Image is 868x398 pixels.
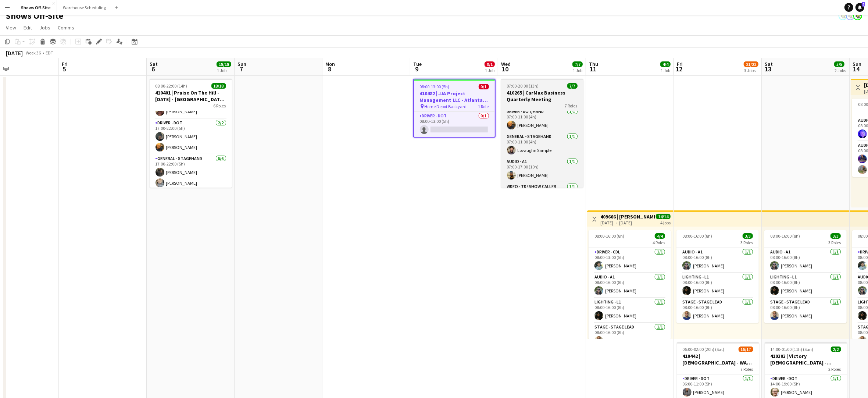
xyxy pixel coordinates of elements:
[15,0,57,15] button: Shows Off-Site
[3,23,19,32] a: View
[676,65,683,73] span: 12
[62,61,68,67] span: Fri
[862,2,865,7] span: 2
[6,49,23,57] div: [DATE]
[589,61,598,67] span: Thu
[740,240,753,245] span: 3 Roles
[61,65,68,73] span: 5
[150,119,232,154] app-card-role: Driver - DOT2/217:00-22:00 (5h)[PERSON_NAME][PERSON_NAME]
[660,61,671,67] span: 4/4
[853,11,862,20] app-user-avatar: Labor Coordinator
[46,50,53,56] div: EDT
[211,83,226,89] span: 18/18
[831,233,841,239] span: 3/3
[150,61,158,67] span: Sat
[589,230,671,339] div: 08:00-16:00 (8h)4/44 RolesDriver - CDL1/108:00-13:00 (5h)[PERSON_NAME]Audio - A11/108:00-16:00 (8...
[55,23,77,32] a: Comms
[660,219,671,225] div: 4 jobs
[501,61,511,67] span: Wed
[683,347,725,352] span: 06:00-02:00 (20h) (Sat)
[217,61,231,67] span: 18/18
[501,107,583,132] app-card-role: Driver - DOT/Hand1/107:00-11:00 (4h)[PERSON_NAME]
[572,61,583,67] span: 7/7
[485,68,494,73] div: 1 Job
[676,273,759,298] app-card-role: Lighting - L11/108:00-16:00 (8h)[PERSON_NAME]
[414,90,495,103] h3: 410482 | JJA Project Management LLC - Atlanta Food & Wine Festival - Home Depot Backyard - Deliver
[412,65,422,73] span: 9
[594,233,624,239] span: 08:00-16:00 (8h)
[831,347,841,352] span: 2/2
[149,65,158,73] span: 6
[676,230,759,323] app-job-card: 08:00-16:00 (8h)3/33 RolesAudio - A11/108:00-16:00 (8h)[PERSON_NAME]Lighting - L11/108:00-16:00 (...
[743,233,753,239] span: 3/3
[57,0,112,15] button: Warehouse Scheduling
[588,65,598,73] span: 11
[6,10,63,21] h1: Shows Off-Site
[655,233,665,239] span: 4/4
[764,273,847,298] app-card-role: Lighting - L11/108:00-16:00 (8h)[PERSON_NAME]
[58,24,74,31] span: Comms
[770,233,800,239] span: 08:00-16:00 (8h)
[21,23,35,32] a: Edit
[676,248,759,273] app-card-role: Audio - A11/108:00-16:00 (8h)[PERSON_NAME]
[589,248,671,273] app-card-role: Driver - CDL1/108:00-13:00 (5h)[PERSON_NAME]
[24,24,32,31] span: Edit
[661,68,670,73] div: 1 Job
[324,65,335,73] span: 8
[764,65,773,73] span: 13
[565,103,578,109] span: 7 Roles
[677,61,683,67] span: Fri
[765,61,773,67] span: Sat
[500,65,511,73] span: 10
[828,240,841,245] span: 3 Roles
[501,182,583,207] app-card-role: Video - TD/ Show Caller1/1
[600,213,655,220] h3: 409666 | [PERSON_NAME] Event
[413,61,422,67] span: Tue
[829,366,841,372] span: 2 Roles
[856,3,864,12] a: 2
[764,248,847,273] app-card-role: Audio - A11/108:00-16:00 (8h)[PERSON_NAME]
[834,61,844,67] span: 5/5
[150,154,232,233] app-card-role: General - Stagehand6/617:00-22:00 (5h)[PERSON_NAME][PERSON_NAME]
[839,11,847,20] app-user-avatar: Labor Coordinator
[479,84,489,89] span: 0/1
[741,366,753,372] span: 7 Roles
[420,84,450,89] span: 08:00-13:00 (5h)
[413,79,496,138] app-job-card: 08:00-13:00 (5h)0/1410482 | JJA Project Management LLC - Atlanta Food & Wine Festival - Home Depo...
[501,79,583,188] app-job-card: 07:00-20:00 (13h)7/7410265 | CarMax Business Quarterly Meeting7 RolesDriver - DOT/Hand1/107:00-11...
[739,347,753,352] span: 16/17
[217,68,231,73] div: 1 Job
[764,230,847,323] app-job-card: 08:00-16:00 (8h)3/33 RolesAudio - A11/108:00-16:00 (8h)[PERSON_NAME]Lighting - L11/108:00-16:00 (...
[589,273,671,298] app-card-role: Audio - A11/108:00-16:00 (8h)[PERSON_NAME]
[214,103,226,109] span: 6 Roles
[846,11,855,20] app-user-avatar: Labor Coordinator
[501,89,583,103] h3: 410265 | CarMax Business Quarterly Meeting
[478,104,489,109] span: 1 Role
[853,61,861,67] span: Sun
[150,79,232,188] app-job-card: 08:00-22:00 (14h)18/18410401 | Praise On The Hill - [DATE] - [GEOGRAPHIC_DATA], [GEOGRAPHIC_DATA]...
[589,298,671,323] app-card-role: Lighting - L11/108:00-16:00 (8h)[PERSON_NAME]
[39,24,50,31] span: Jobs
[676,298,759,323] app-card-role: Stage - Stage Lead1/108:00-16:00 (8h)[PERSON_NAME]
[744,61,758,67] span: 21/22
[573,68,582,73] div: 1 Job
[501,132,583,157] app-card-role: General - Stagehand1/107:00-11:00 (4h)Lovaughn Sample
[600,220,655,225] div: [DATE] → [DATE]
[24,50,43,56] span: Week 36
[6,24,16,31] span: View
[325,61,335,67] span: Mon
[237,61,246,67] span: Sun
[36,23,53,32] a: Jobs
[771,347,814,352] span: 14:00-01:00 (11h) (Sun)
[501,157,583,182] app-card-role: Audio - A11/107:00-17:00 (10h)[PERSON_NAME]
[485,61,495,67] span: 0/1
[744,68,758,73] div: 3 Jobs
[682,233,712,239] span: 08:00-16:00 (8h)
[765,353,847,366] h3: 410303 | Victory [DEMOGRAPHIC_DATA] - Volunteer Appreciation Event
[764,298,847,323] app-card-role: Stage - Stage Lead1/108:00-16:00 (8h)[PERSON_NAME]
